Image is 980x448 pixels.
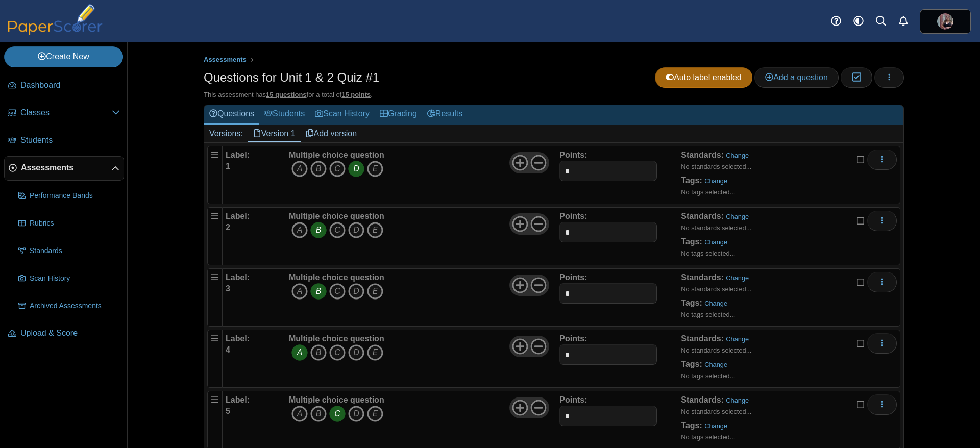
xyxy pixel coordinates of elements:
button: More options [867,211,897,231]
button: More options [867,272,897,292]
b: Points: [559,334,587,343]
small: No standards selected... [681,346,751,354]
a: Add a question [754,67,839,88]
i: C [329,283,346,300]
a: Change [726,274,749,282]
a: Assessments [201,54,249,66]
button: More options [867,150,897,170]
b: Multiple choice question [289,334,384,343]
i: D [348,406,364,422]
a: Change [704,177,727,185]
b: Label: [226,151,250,159]
a: Change [726,396,749,404]
b: 4 [226,345,230,354]
div: This assessment has for a total of . [204,90,904,99]
i: D [348,222,364,238]
span: Rubrics [30,218,120,229]
i: A [291,161,308,177]
u: 15 questions [266,91,306,98]
a: Students [259,105,310,124]
button: More options [867,394,897,415]
b: Label: [226,212,250,220]
b: Tags: [681,360,702,368]
small: No tags selected... [681,250,735,257]
div: Drag handle [207,268,223,327]
i: D [348,344,364,361]
small: No standards selected... [681,163,751,170]
small: No tags selected... [681,433,735,441]
div: Versions: [204,125,248,142]
b: Standards: [681,273,724,282]
span: Students [20,135,120,146]
i: B [310,283,327,300]
a: Students [4,129,124,153]
i: E [367,161,383,177]
b: Tags: [681,176,702,185]
div: Drag handle [207,207,223,265]
i: E [367,283,383,300]
a: Standards [14,239,124,263]
small: No tags selected... [681,372,735,380]
a: Scan History [310,105,375,124]
img: ps.3On7lojIwWqyYGlx [937,13,953,30]
b: Multiple choice question [289,151,384,159]
i: B [310,406,327,422]
b: Standards: [681,212,724,220]
a: Classes [4,101,124,126]
a: Dashboard [4,73,124,98]
b: Label: [226,395,250,404]
b: 2 [226,223,230,232]
b: Standards: [681,334,724,343]
i: A [291,222,308,238]
a: Auto label enabled [655,67,752,88]
a: Upload & Score [4,321,124,346]
span: Assessments [204,56,247,63]
small: No tags selected... [681,311,735,318]
b: Standards: [681,151,724,159]
span: Performance Bands [30,191,120,201]
b: Multiple choice question [289,395,384,404]
b: Tags: [681,237,702,246]
span: Corinne Buttner [937,13,953,30]
a: Add version [301,125,362,142]
a: Change [704,422,727,430]
i: A [291,406,308,422]
b: 1 [226,162,230,170]
span: Upload & Score [20,328,120,339]
h1: Questions for Unit 1 & 2 Quiz #1 [204,69,379,86]
span: Scan History [30,273,120,284]
b: Tags: [681,298,702,307]
b: 3 [226,284,230,293]
i: D [348,283,364,300]
b: Points: [559,151,587,159]
b: Points: [559,212,587,220]
div: Drag handle [207,146,223,204]
span: Classes [20,107,112,118]
b: Label: [226,273,250,282]
small: No standards selected... [681,408,751,415]
b: 5 [226,407,230,415]
div: Drag handle [207,330,223,388]
a: Assessments [4,156,124,181]
a: Change [704,361,727,368]
i: E [367,222,383,238]
i: C [329,222,346,238]
i: A [291,344,308,361]
a: PaperScorer [4,28,106,37]
i: E [367,344,383,361]
a: Questions [204,105,259,124]
a: Rubrics [14,211,124,236]
u: 15 points [341,91,371,98]
a: Grading [375,105,422,124]
i: D [348,161,364,177]
a: Performance Bands [14,184,124,208]
small: No standards selected... [681,285,751,293]
b: Points: [559,395,587,404]
img: PaperScorer [4,4,106,35]
a: Archived Assessments [14,294,124,318]
a: Version 1 [248,125,301,142]
b: Multiple choice question [289,212,384,220]
i: A [291,283,308,300]
i: C [329,344,346,361]
button: More options [867,333,897,354]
